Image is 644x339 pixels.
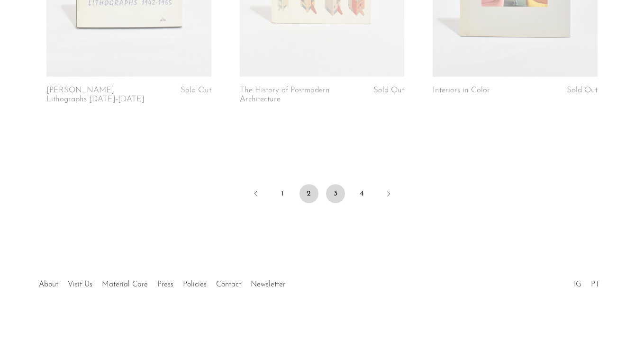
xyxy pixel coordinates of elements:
a: Press [157,281,173,288]
a: 3 [326,184,345,203]
a: 4 [353,184,372,203]
a: IG [574,281,581,288]
ul: Social Medias [569,273,604,291]
a: Next [379,184,398,205]
a: The History of Postmodern Architecture [240,86,349,104]
a: Previous [246,184,265,205]
span: Sold Out [181,86,211,94]
span: 2 [299,184,318,203]
a: 1 [273,184,292,203]
a: About [39,281,58,288]
a: Interiors in Color [433,86,490,95]
a: Visit Us [68,281,92,288]
a: Material Care [102,281,148,288]
ul: Quick links [34,273,290,291]
a: Contact [216,281,241,288]
a: PT [591,281,599,288]
span: Sold Out [373,86,404,94]
a: [PERSON_NAME] Lithographs [DATE]-[DATE] [46,86,156,104]
span: Sold Out [567,86,598,94]
a: Policies [183,281,207,288]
